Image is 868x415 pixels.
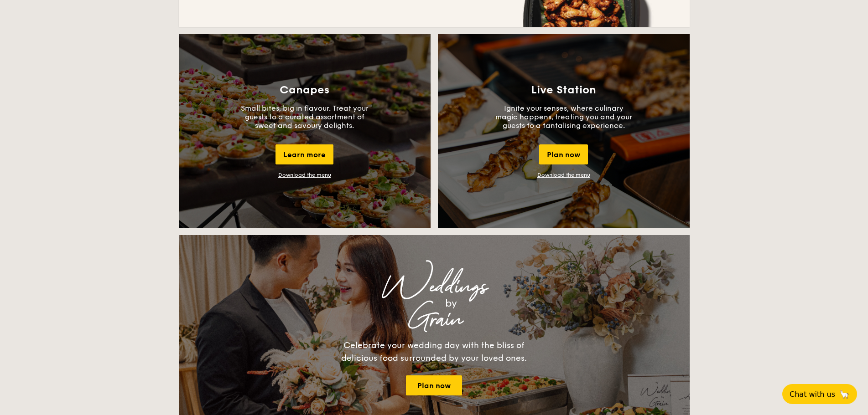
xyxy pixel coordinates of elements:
[278,172,331,178] a: Download the menu
[259,279,609,295] div: Weddings
[539,144,588,164] div: Plan now
[259,312,609,328] div: Grain
[332,339,537,364] div: Celebrate your wedding day with the bliss of delicious food surrounded by your loved ones.
[839,389,850,400] span: 🦙
[406,375,462,395] a: Plan now
[782,384,857,404] button: Chat with us🦙
[293,295,609,312] div: by
[537,172,590,178] a: Download the menu
[790,390,835,399] span: Chat with us
[275,144,333,164] div: Learn more
[531,84,596,97] h3: Live Station
[280,84,329,97] h3: Canapes
[236,104,373,130] p: Small bites, big in flavour. Treat your guests to a curated assortment of sweet and savoury delig...
[495,104,632,130] p: Ignite your senses, where culinary magic happens, treating you and your guests to a tantalising e...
